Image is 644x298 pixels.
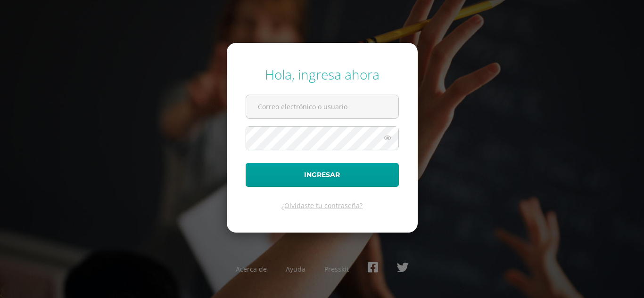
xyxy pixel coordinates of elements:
[246,95,398,118] input: Correo electrónico o usuario
[324,265,349,274] a: Presskit
[286,265,305,274] a: Ayuda
[281,201,363,210] a: ¿Olvidaste tu contraseña?
[246,163,399,187] button: Ingresar
[236,265,267,274] a: Acerca de
[246,65,399,83] div: Hola, ingresa ahora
